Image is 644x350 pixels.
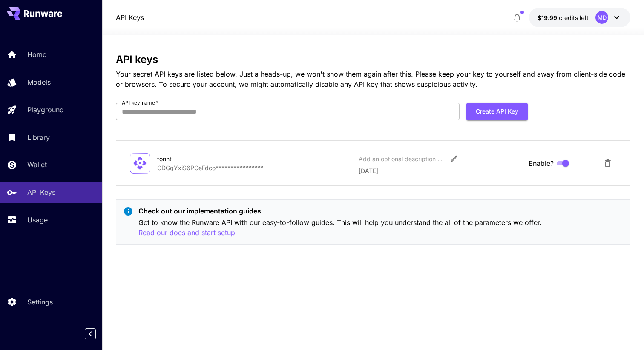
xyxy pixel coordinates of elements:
button: Collapse sidebar [85,328,96,339]
p: Library [27,132,50,142]
button: Delete API Key [599,155,616,172]
p: Settings [27,297,53,307]
p: Wallet [27,159,47,170]
p: [DATE] [359,166,522,175]
p: Your secret API keys are listed below. Just a heads-up, we won't show them again after this. Plea... [116,69,630,89]
p: Playground [27,105,64,115]
div: Add an optional description or comment [359,154,444,163]
p: Home [27,49,46,60]
button: Create API Key [466,103,528,120]
p: API Keys [27,187,55,197]
p: Get to know the Runware API with our easy-to-follow guides. This will help you understand the all... [138,217,623,238]
button: Read our docs and start setup [138,228,235,238]
div: forint [157,154,242,163]
span: credits left [559,14,589,21]
p: Models [27,77,51,87]
button: $19.9861MD [529,8,630,27]
a: API Keys [116,12,144,23]
span: Enable? [529,158,554,168]
p: Check out our implementation guides [138,206,623,216]
div: Collapse sidebar [91,326,102,341]
div: $19.9861 [538,13,589,22]
p: Usage [27,215,48,225]
label: API key name [122,99,158,106]
h3: API keys [116,54,630,65]
div: MD [595,11,608,24]
span: $19.99 [538,14,559,21]
button: Edit [446,151,462,166]
nav: breadcrumb [116,12,144,23]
